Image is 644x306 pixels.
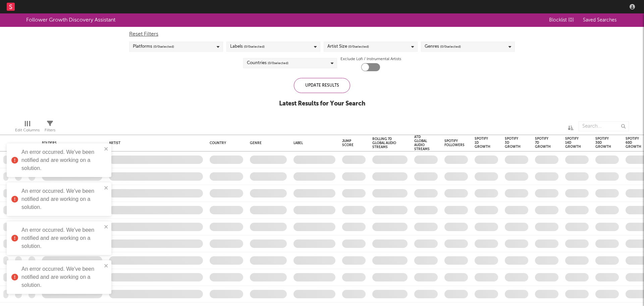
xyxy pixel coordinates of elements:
div: Country [210,141,240,145]
button: close [104,263,109,269]
div: Spotify 30D Growth [595,137,611,149]
span: Saved Searches [583,18,618,23]
div: Jump Score [342,139,356,147]
button: Saved Searches [581,17,618,23]
div: Folders [42,141,92,145]
div: An error occurred. We've been notified and are working on a solution. [21,187,102,211]
div: Rolling 7D Global Audio Streams [372,137,397,149]
div: Genres [425,43,461,51]
div: An error occurred. We've been notified and are working on a solution. [21,265,102,289]
label: Exclude Lofi / Instrumental Artists [340,55,401,63]
div: Spotify 1D Growth [475,137,490,149]
div: Platforms [133,43,174,51]
span: ( 0 / 0 selected) [153,43,174,51]
span: ( 0 / 0 selected) [268,59,288,67]
div: Labels [230,43,265,51]
div: Spotify 60D Growth [626,137,641,149]
div: Filters [45,118,55,137]
div: Edit Columns [15,126,40,134]
div: Latest Results for Your Search [279,100,365,108]
div: Countries [247,59,288,67]
span: ( 0 / 0 selected) [440,43,461,51]
button: close [104,146,109,152]
div: Spotify 7D Growth [535,137,551,149]
div: Follower Growth Discovery Assistant [26,16,115,24]
div: Genre [250,141,283,145]
input: Search... [579,121,629,131]
div: ATD Global Audio Streams [414,135,430,151]
div: Reset Filters [129,30,515,38]
div: Spotify Followers [444,139,465,147]
button: close [104,185,109,191]
div: Spotify 14D Growth [565,137,581,149]
div: Artist [109,141,200,145]
span: ( 0 ) [568,18,574,23]
div: An error occurred. We've been notified and are working on a solution. [21,148,102,172]
button: close [104,224,109,230]
div: Spotify 3D Growth [505,137,521,149]
div: Update Results [294,78,350,93]
span: Blocklist [549,18,574,23]
div: Label [293,141,332,145]
div: Artist Size [327,43,369,51]
div: Edit Columns [15,118,40,137]
span: ( 0 / 0 selected) [348,43,369,51]
div: An error occurred. We've been notified and are working on a solution. [21,226,102,250]
div: Filters [45,126,55,134]
span: ( 0 / 0 selected) [244,43,265,51]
